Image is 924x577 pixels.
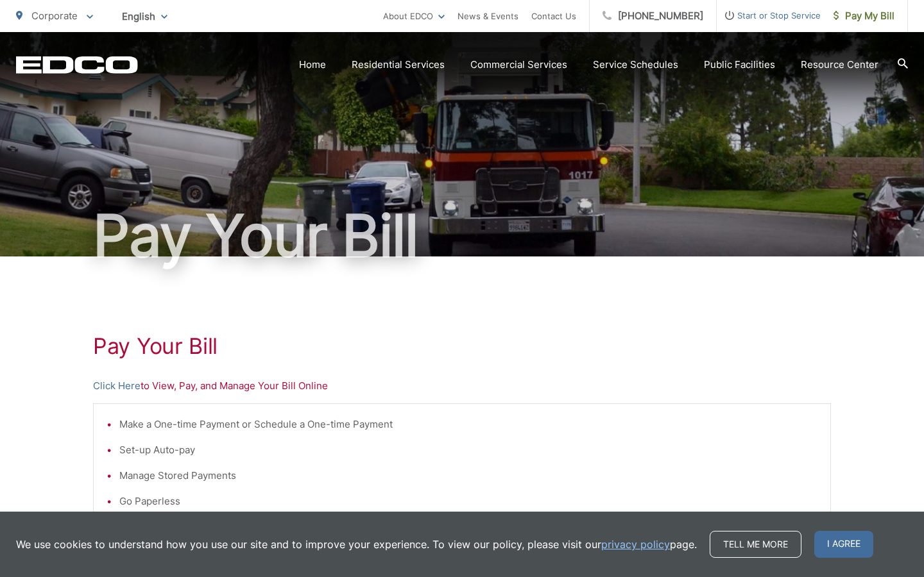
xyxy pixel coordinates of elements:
p: to View, Pay, and Manage Your Bill Online [93,378,831,394]
li: Make a One-time Payment or Schedule a One-time Payment [119,417,817,432]
a: Service Schedules [593,57,678,72]
h1: Pay Your Bill [16,204,908,268]
span: English [112,5,177,28]
a: About EDCO [383,8,445,24]
h1: Pay Your Bill [93,333,831,359]
li: Manage Stored Payments [119,468,817,483]
p: We use cookies to understand how you use our site and to improve your experience. To view our pol... [16,537,697,552]
a: Contact Us [531,8,576,24]
span: Corporate [31,10,78,22]
a: EDCD logo. Return to the homepage. [16,56,138,74]
a: Tell me more [710,531,801,558]
li: Set-up Auto-pay [119,442,817,458]
a: Home [299,57,326,72]
span: I agree [814,531,873,558]
a: Public Facilities [704,57,775,72]
li: Go Paperless [119,494,817,509]
span: Pay My Bill [834,8,894,24]
a: privacy policy [601,537,670,552]
a: News & Events [458,8,518,24]
a: Resource Center [801,57,878,72]
a: Click Here [93,378,141,394]
a: Commercial Services [470,57,567,72]
a: Residential Services [352,57,445,72]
